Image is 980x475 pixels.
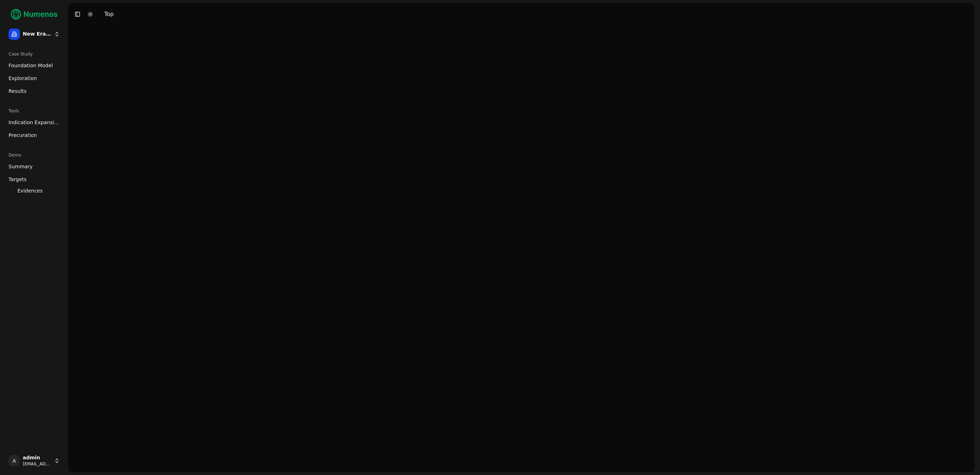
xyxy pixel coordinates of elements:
[9,176,27,183] span: Targets
[9,119,60,126] span: Indication Expansion
[9,62,53,69] span: Foundation Model
[6,105,63,117] div: Tools
[9,88,27,95] span: Results
[9,75,37,82] span: Exploration
[9,132,37,139] span: Precuration
[6,85,63,97] a: Results
[6,452,63,469] button: Aadmin[EMAIL_ADDRESS]
[6,6,63,23] img: Numenos
[6,174,63,185] a: Targets
[73,9,82,19] button: Toggle Sidebar
[17,187,43,194] span: Evidences
[6,26,63,43] button: New Era Therapeutics
[6,130,63,141] a: Precuration
[6,60,63,71] a: Foundation Model
[85,9,95,19] button: Toggle Dark Mode
[23,455,51,461] span: admin
[15,186,54,196] a: Evidences
[104,10,114,19] div: Top
[6,161,63,172] a: Summary
[6,48,63,60] div: Case Study
[6,73,63,84] a: Exploration
[6,117,63,128] a: Indication Expansion
[23,31,51,37] span: New Era Therapeutics
[9,163,33,170] span: Summary
[23,461,51,467] span: [EMAIL_ADDRESS]
[9,455,20,466] span: A
[6,149,63,161] div: Demo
